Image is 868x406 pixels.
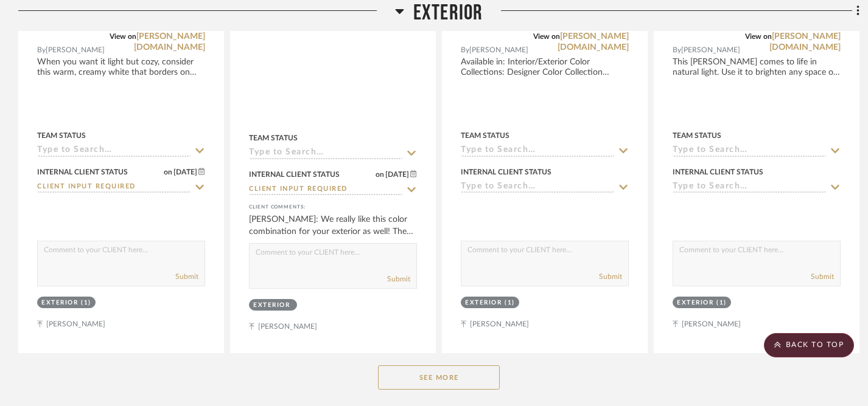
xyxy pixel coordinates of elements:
[505,298,515,308] div: (1)
[599,271,622,282] button: Submit
[110,33,136,40] span: View on
[677,298,713,308] div: Exterior
[387,274,410,284] button: Submit
[41,298,78,308] div: Exterior
[461,130,509,141] div: Team Status
[249,132,298,143] div: Team Status
[461,44,469,56] span: By
[249,148,402,159] input: Type to Search…
[172,168,198,176] span: [DATE]
[673,44,681,56] span: By
[461,182,614,193] input: Type to Search…
[461,145,614,157] input: Type to Search…
[673,130,721,141] div: Team Status
[37,145,191,157] input: Type to Search…
[673,167,763,177] div: Internal Client Status
[764,333,854,357] scroll-to-top-button: BACK TO TOP
[249,169,340,180] div: Internal Client Status
[558,32,629,52] a: [PERSON_NAME][DOMAIN_NAME]
[465,298,502,308] div: Exterior
[253,301,290,310] div: Exterior
[673,145,826,157] input: Type to Search…
[37,130,86,141] div: Team Status
[681,44,740,56] span: [PERSON_NAME]
[716,298,727,308] div: (1)
[811,271,834,282] button: Submit
[249,213,417,238] div: [PERSON_NAME]: We really like this color combination for your exterior as well! The accent color ...
[81,298,91,308] div: (1)
[461,167,551,177] div: Internal Client Status
[175,271,198,282] button: Submit
[37,44,46,56] span: By
[134,32,205,52] a: [PERSON_NAME][DOMAIN_NAME]
[673,182,826,193] input: Type to Search…
[384,170,410,179] span: [DATE]
[469,44,528,56] span: [PERSON_NAME]
[533,33,560,40] span: View on
[376,171,384,178] span: on
[37,167,128,177] div: Internal Client Status
[37,182,191,193] input: Type to Search…
[378,365,500,390] button: See More
[46,44,105,56] span: [PERSON_NAME]
[249,184,402,196] input: Type to Search…
[769,32,841,52] a: [PERSON_NAME][DOMAIN_NAME]
[164,168,172,176] span: on
[745,33,772,40] span: View on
